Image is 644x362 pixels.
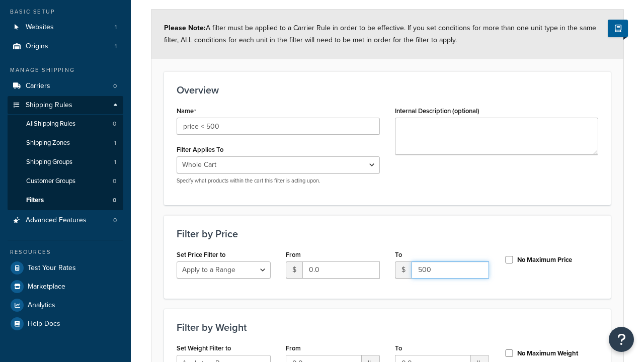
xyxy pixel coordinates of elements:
label: To [395,251,402,258]
h3: Filter by Price [177,228,598,239]
a: Customer Groups0 [8,172,123,191]
span: Filters [26,196,44,205]
span: A filter must be applied to a Carrier Rule in order to be effective. If you set conditions for mo... [164,23,596,45]
span: 1 [115,42,117,51]
span: Test Your Rates [28,264,76,273]
span: 1 [114,139,116,147]
span: 0 [113,216,117,225]
strong: Please Note: [164,23,206,33]
span: Origins [26,42,48,51]
span: Carriers [26,82,50,90]
label: To [395,344,402,352]
span: 0 [113,82,117,90]
a: Filters0 [8,191,123,210]
span: $ [395,261,412,279]
a: Origins1 [8,37,123,56]
a: Test Your Rates [8,259,123,277]
div: Basic Setup [8,8,123,16]
span: 0 [113,196,116,205]
a: Shipping Rules [8,96,123,115]
label: No Maximum Price [517,255,572,264]
div: Resources [8,248,123,256]
span: Marketplace [28,283,65,291]
span: Analytics [28,301,55,310]
span: Shipping Rules [26,101,72,110]
span: Shipping Groups [26,158,72,166]
h3: Overview [177,84,598,96]
label: Internal Description (optional) [395,107,479,115]
li: Origins [8,37,123,56]
label: Filter Applies To [177,146,223,153]
a: Carriers0 [8,77,123,96]
span: Advanced Features [26,216,87,225]
a: Marketplace [8,278,123,296]
span: $ [286,261,302,279]
li: Shipping Groups [8,153,123,171]
span: All Shipping Rules [26,120,75,128]
span: Shipping Zones [26,139,70,147]
span: 0 [113,120,116,128]
label: Set Price Filter to [177,251,225,258]
li: Shipping Zones [8,134,123,152]
span: 1 [114,158,116,166]
a: AllShipping Rules0 [8,115,123,133]
a: Help Docs [8,315,123,333]
label: No Maximum Weight [517,349,578,358]
span: Websites [26,23,54,32]
a: Advanced Features0 [8,211,123,230]
label: From [286,344,301,352]
span: 1 [115,23,117,32]
button: Open Resource Center [609,327,634,352]
li: Customer Groups [8,172,123,191]
li: Shipping Rules [8,96,123,211]
li: Carriers [8,77,123,96]
label: Set Weight Filter to [177,344,231,352]
h3: Filter by Weight [177,322,598,333]
span: Customer Groups [26,177,75,186]
li: Websites [8,18,123,37]
li: Filters [8,191,123,210]
button: Show Help Docs [608,20,628,37]
p: Specify what products within the cart this filter is acting upon. [177,177,380,185]
a: Shipping Groups1 [8,153,123,171]
a: Analytics [8,296,123,314]
a: Websites1 [8,18,123,37]
label: From [286,251,301,258]
span: 0 [113,177,116,186]
a: Shipping Zones1 [8,134,123,152]
label: Name [177,107,196,115]
span: Help Docs [28,320,60,328]
div: Manage Shipping [8,66,123,74]
li: Advanced Features [8,211,123,230]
